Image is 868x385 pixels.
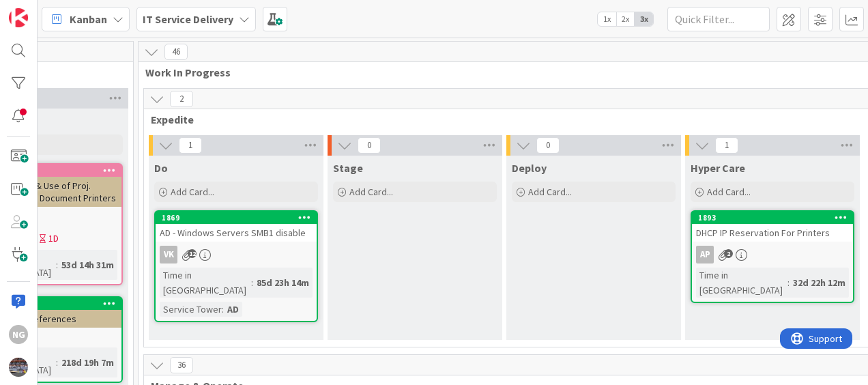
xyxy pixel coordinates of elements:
[156,212,317,224] div: 1869
[160,246,177,263] div: VK
[162,213,317,223] div: 1869
[143,12,233,26] b: IT Service Delivery
[156,212,317,242] div: 1869AD - Windows Servers SMB1 disable
[512,161,547,175] span: Deploy
[724,249,733,258] span: 2
[58,257,117,272] div: 53d 14h 31m
[696,268,787,298] div: Time in [GEOGRAPHIC_DATA]
[154,161,168,175] span: Do
[528,186,572,198] span: Add Card...
[698,213,853,223] div: 1893
[692,246,853,263] div: AP
[164,44,188,60] span: 46
[715,137,738,154] span: 1
[156,224,317,242] div: AD - Windows Servers SMB1 disable
[9,325,28,344] div: NG
[9,358,28,377] img: avatar
[692,224,853,242] div: DHCP IP Reservation For Printers
[222,302,224,317] span: :
[635,12,653,26] span: 3x
[691,161,745,175] span: Hyper Care
[598,12,616,26] span: 1x
[188,249,197,258] span: 12
[58,355,117,370] div: 218d 19h 7m
[358,137,381,154] span: 0
[536,137,560,154] span: 0
[48,231,59,246] div: 1D
[692,212,853,242] div: 1893DHCP IP Reservation For Printers
[56,355,58,370] span: :
[349,186,393,198] span: Add Card...
[156,246,317,263] div: VK
[692,212,853,224] div: 1893
[9,8,28,27] img: Visit kanbanzone.com
[56,257,58,272] span: :
[160,302,222,317] div: Service Tower
[333,161,363,175] span: Stage
[707,186,751,198] span: Add Card...
[224,302,242,317] div: AD
[160,268,251,298] div: Time in [GEOGRAPHIC_DATA]
[616,12,635,26] span: 2x
[179,137,202,154] span: 1
[251,275,253,290] span: :
[170,91,193,107] span: 2
[70,11,107,27] span: Kanban
[253,275,313,290] div: 85d 23h 14m
[29,2,62,18] span: Support
[787,275,790,290] span: :
[790,275,849,290] div: 32d 22h 12m
[171,186,214,198] span: Add Card...
[170,357,193,373] span: 36
[696,246,714,263] div: AP
[667,7,770,31] input: Quick Filter...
